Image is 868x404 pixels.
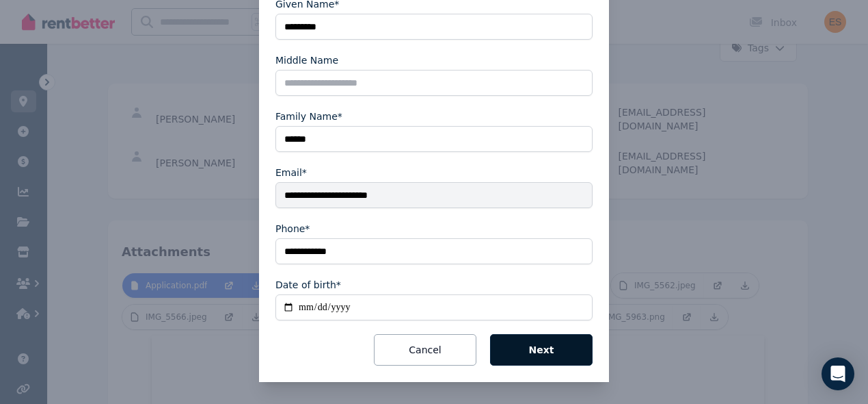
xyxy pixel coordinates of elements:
[275,53,338,67] label: Middle Name
[490,334,593,366] button: Next
[374,334,476,366] button: Cancel
[275,110,342,123] label: Family Name*
[275,166,307,179] label: Email*
[275,278,341,292] label: Date of birth*
[275,222,310,236] label: Phone*
[822,357,854,390] div: Open Intercom Messenger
